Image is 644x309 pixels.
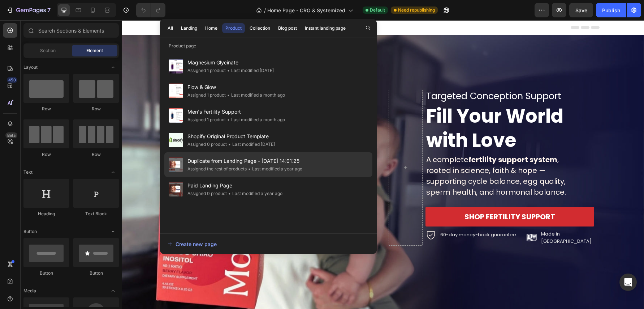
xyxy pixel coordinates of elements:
div: Undo/Redo [136,3,165,17]
span: Element [86,47,103,54]
span: Duplicate from Landing Page - [DATE] 14:01:25 [187,157,302,165]
div: Last modified a month ago [226,92,285,99]
div: Row [73,151,119,158]
div: Assigned 1 product [187,67,226,74]
div: Last modified a year ago [227,190,282,197]
strong: fertility support system [347,134,436,144]
div: Product [225,25,242,31]
div: Heading [23,211,69,217]
span: Save [575,7,587,13]
div: Button [23,270,69,276]
div: Beta [5,132,17,138]
p: Made in [GEOGRAPHIC_DATA] [419,210,471,224]
button: Home [202,23,221,33]
button: Landing [178,23,200,33]
span: • [227,68,230,73]
span: Default [370,7,385,13]
button: 7 [3,3,54,17]
div: 450 [7,77,17,83]
p: A complete , rooted in science, faith & hope — supporting cycle balance, egg quality, sperm healt... [304,134,461,177]
div: Publish [602,7,620,14]
h2: Targeted Conception Support [304,69,473,83]
input: Search Sections & Elements [23,23,119,38]
span: Toggle open [107,285,119,297]
div: Last modified a year ago [247,165,302,173]
div: Assigned the rest of products [187,165,247,173]
strong: SHOP FERTILITY SUPPORT [343,191,433,202]
div: Open Intercom Messenger [619,274,637,291]
div: Row [23,151,69,158]
button: Create new page [167,237,369,251]
button: Publish [596,3,626,17]
span: Section [40,47,56,54]
span: Layout [23,64,38,71]
span: Toggle open [107,226,119,237]
div: All [168,25,173,31]
div: Create new page [168,240,217,248]
button: Save [569,3,593,17]
span: Text [23,169,33,175]
div: Blog post [278,25,297,31]
p: 60-day money-back guarantee [319,211,394,218]
span: / [264,7,266,14]
span: • [227,92,230,98]
button: Product [222,23,245,33]
h1: Fill Your World with Love [304,83,473,133]
span: Button [23,228,37,235]
div: Landing [181,25,197,31]
span: Flow & Glow [187,83,285,92]
div: Assigned 1 product [187,116,226,123]
div: Assigned 0 product [187,141,227,148]
span: Home Page - CRO & Systemized [267,7,345,14]
span: • [227,117,230,122]
span: Toggle open [107,166,119,178]
span: Magnesium Glycinate [187,58,274,67]
span: Paid Landing Page [187,181,282,190]
a: SHOP FERTILITY SUPPORT [304,187,473,206]
span: Shopify Original Product Template [187,132,275,141]
button: Instant landing page [302,23,349,33]
div: Home [205,25,217,31]
div: Drop element here [138,145,176,151]
span: Toggle open [107,62,119,73]
span: • [228,141,231,147]
span: • [248,166,251,172]
div: Row [73,106,119,112]
span: Media [23,288,36,294]
button: Collection [246,23,273,33]
div: Assigned 0 product [187,190,227,197]
div: Last modified a month ago [226,116,285,123]
div: Text Block [73,211,119,217]
div: Row [23,106,69,112]
button: All [164,23,176,33]
div: Button [73,270,119,276]
p: Product page [160,42,377,50]
div: Last modified [DATE] [227,141,275,148]
div: Collection [250,25,270,31]
p: 7 [47,6,51,14]
span: Need republishing [398,7,435,13]
span: Men's Fertility Support [187,107,285,116]
div: Assigned 1 product [187,92,226,99]
span: • [228,191,231,196]
div: Instant landing page [305,25,346,31]
iframe: Design area [122,20,644,309]
button: Blog post [275,23,300,33]
div: Last modified [DATE] [226,67,274,74]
